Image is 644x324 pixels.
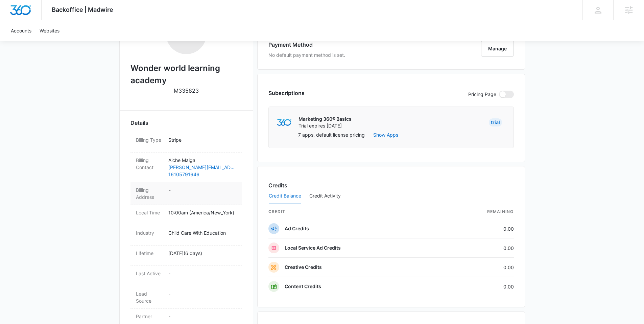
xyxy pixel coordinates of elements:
p: [DATE] ( 6 days ) [168,250,237,257]
button: Credit Activity [309,188,341,204]
p: - [168,270,237,277]
p: Stripe [168,136,237,143]
p: Ad Credits [285,225,309,232]
td: 0.00 [442,238,514,258]
dt: Last Active [136,270,163,277]
h3: Payment Method [268,41,345,49]
dt: Local Time [136,209,163,216]
img: marketing360Logo [277,119,291,126]
a: Websites [35,20,64,41]
div: IndustryChild Care With Education [130,225,242,246]
span: Backoffice | Madwire [52,6,113,13]
h3: Subscriptions [268,89,305,97]
p: Local Service Ad Credits [285,245,341,251]
dt: Billing Contact [136,157,163,171]
td: 0.00 [442,219,514,238]
dt: Lead Source [136,290,163,304]
button: Show Apps [373,131,398,138]
dt: Billing Type [136,136,163,143]
p: Creative Credits [285,264,322,271]
button: Manage [481,41,514,57]
p: Marketing 360® Basics [299,116,352,122]
h2: Wonder world learning academy [130,62,242,87]
p: Aiche Maiga [168,157,237,164]
span: Details [130,119,148,127]
p: - [168,290,237,297]
p: Content Credits [285,283,321,290]
p: No default payment method is set. [268,51,345,59]
a: [PERSON_NAME][EMAIL_ADDRESS][PERSON_NAME][DOMAIN_NAME] [168,164,237,171]
div: Billing ContactAiche Maiga[PERSON_NAME][EMAIL_ADDRESS][PERSON_NAME][DOMAIN_NAME]16105791646 [130,153,242,182]
th: credit [268,205,442,219]
dt: Industry [136,229,163,236]
div: Billing Address- [130,182,242,205]
dt: Lifetime [136,250,163,257]
p: Child Care With Education [168,229,237,236]
p: 7 apps, default license pricing [298,131,365,138]
a: 16105791646 [168,171,237,178]
div: Billing TypeStripe [130,132,242,153]
p: 10:00am ( America/New_York ) [168,209,237,216]
div: Lifetime[DATE](6 days) [130,246,242,266]
th: Remaining [442,205,514,219]
td: 0.00 [442,258,514,277]
a: Accounts [7,20,35,41]
td: 0.00 [442,277,514,296]
button: Credit Balance [269,188,301,204]
dt: Billing Address [136,186,163,201]
div: Lead Source- [130,286,242,309]
div: Local Time10:00am (America/New_York) [130,205,242,225]
div: Trial [489,118,502,126]
dt: Partner [136,313,163,320]
div: Last Active- [130,266,242,286]
dd: - [168,186,237,201]
p: M335823 [174,87,199,95]
h3: Credits [268,181,287,189]
p: - [168,313,237,320]
p: Pricing Page [468,91,496,98]
p: Trial expires [DATE] [299,122,352,129]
